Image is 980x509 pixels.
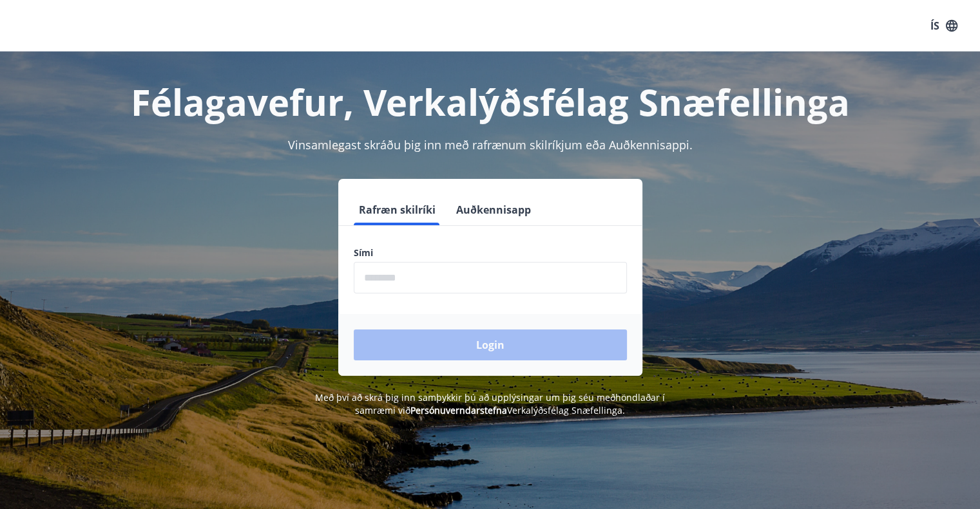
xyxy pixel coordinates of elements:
[354,194,441,225] button: Rafræn skilríki
[410,404,507,416] a: Persónuverndarstefna
[451,194,536,225] button: Auðkennisapp
[315,391,665,416] span: Með því að skrá þig inn samþykkir þú að upplýsingar um þig séu meðhöndlaðar í samræmi við Verkalý...
[354,246,627,259] label: Sími
[288,137,693,153] span: Vinsamlegast skráðu þig inn með rafrænum skilríkjum eða Auðkennisappi.
[42,77,939,126] h1: Félagavefur, Verkalýðsfélag Snæfellinga
[923,14,965,37] button: ÍS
